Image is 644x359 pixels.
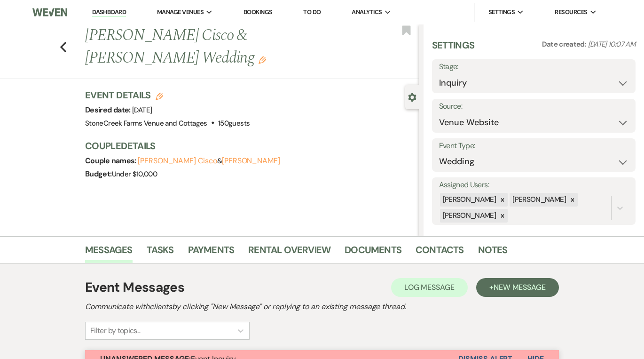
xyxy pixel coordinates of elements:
[494,282,546,292] span: New Message
[303,8,321,16] a: To Do
[439,139,629,153] label: Event Type:
[440,193,498,207] div: [PERSON_NAME]
[440,209,498,223] div: [PERSON_NAME]
[85,301,559,312] h2: Communicate with clients by clicking "New Message" or replying to an existing message thread.
[85,139,409,152] h3: Couple Details
[248,242,330,263] a: Rental Overview
[85,169,112,179] span: Budget:
[85,242,133,263] a: Messages
[90,325,141,336] div: Filter by topics...
[432,39,475,59] h3: Settings
[555,8,587,17] span: Resources
[85,119,207,128] span: StoneCreek Farms Venue and Cottages
[85,105,132,115] span: Desired date:
[439,100,629,113] label: Source:
[188,242,235,263] a: Payments
[510,193,567,207] div: [PERSON_NAME]
[352,8,382,17] span: Analytics
[112,169,157,179] span: Under $10,000
[588,40,636,49] span: [DATE] 10:07 AM
[476,278,559,297] button: +New Message
[439,178,629,192] label: Assigned Users:
[147,242,174,263] a: Tasks
[542,40,588,49] span: Date created:
[391,278,468,297] button: Log Message
[132,105,152,115] span: [DATE]
[478,242,508,263] a: Notes
[32,2,68,22] img: Weven Logo
[488,8,515,17] span: Settings
[157,8,204,17] span: Manage Venues
[259,56,266,64] button: Edit
[222,157,280,165] button: [PERSON_NAME]
[218,119,250,128] span: 150 guests
[85,88,250,102] h3: Event Details
[408,92,416,101] button: Close lead details
[416,242,464,263] a: Contacts
[345,242,401,263] a: Documents
[85,278,184,297] h1: Event Messages
[404,282,455,292] span: Log Message
[439,60,629,74] label: Stage:
[138,157,217,165] button: [PERSON_NAME] Cisco
[138,156,280,166] span: &
[243,8,273,16] a: Bookings
[85,156,138,166] span: Couple names:
[92,8,126,17] a: Dashboard
[85,24,348,69] h1: [PERSON_NAME] Cisco & [PERSON_NAME] Wedding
